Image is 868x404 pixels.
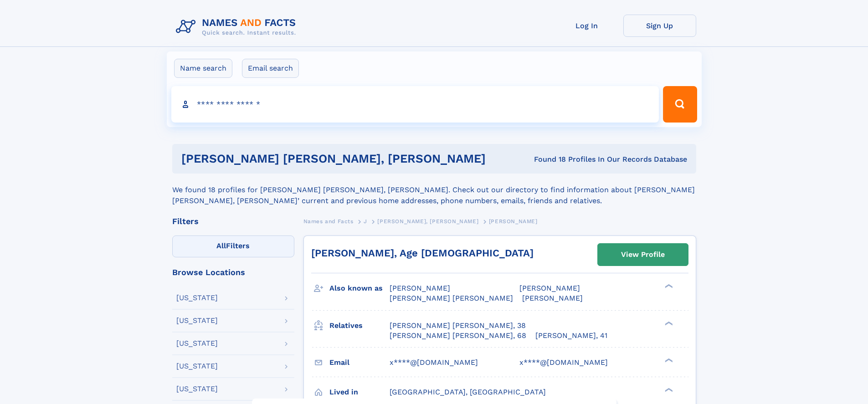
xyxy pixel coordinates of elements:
a: [PERSON_NAME], 41 [535,331,607,341]
div: ❯ [663,283,673,289]
div: ❯ [663,320,673,326]
div: [US_STATE] [176,363,218,370]
a: [PERSON_NAME], Age [DEMOGRAPHIC_DATA] [311,247,534,259]
span: [PERSON_NAME] [519,284,580,292]
h3: Relatives [329,318,390,333]
span: J [364,218,367,225]
a: J [364,215,367,227]
div: View Profile [621,244,665,265]
h3: Also known as [329,281,390,296]
div: [US_STATE] [176,317,218,324]
div: [US_STATE] [176,385,218,393]
label: Email search [242,59,299,78]
span: [PERSON_NAME], [PERSON_NAME] [377,218,478,225]
input: search input [171,86,659,123]
a: Log In [550,15,623,37]
span: [GEOGRAPHIC_DATA], [GEOGRAPHIC_DATA] [390,388,546,396]
button: Search Button [663,86,697,123]
a: Names and Facts [303,215,354,227]
label: Name search [174,59,232,78]
div: Filters [172,217,294,225]
div: ❯ [663,387,673,393]
span: [PERSON_NAME] [PERSON_NAME] [390,294,513,302]
h3: Lived in [329,384,390,400]
span: [PERSON_NAME] [489,218,538,225]
h3: Email [329,355,390,370]
div: ❯ [663,357,673,363]
div: [US_STATE] [176,294,218,302]
span: [PERSON_NAME] [522,294,583,302]
span: [PERSON_NAME] [390,284,450,292]
a: [PERSON_NAME] [PERSON_NAME], 38 [390,321,526,331]
a: View Profile [598,244,688,266]
div: [US_STATE] [176,340,218,347]
a: [PERSON_NAME] [PERSON_NAME], 68 [390,331,526,341]
img: Logo Names and Facts [172,15,303,39]
div: Found 18 Profiles In Our Records Database [510,154,687,164]
div: Browse Locations [172,268,294,276]
a: [PERSON_NAME], [PERSON_NAME] [377,215,478,227]
div: We found 18 profiles for [PERSON_NAME] [PERSON_NAME], [PERSON_NAME]. Check out our directory to f... [172,174,696,206]
span: All [216,241,226,250]
a: Sign Up [623,15,696,37]
h1: [PERSON_NAME] [PERSON_NAME], [PERSON_NAME] [181,153,510,164]
label: Filters [172,235,294,257]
